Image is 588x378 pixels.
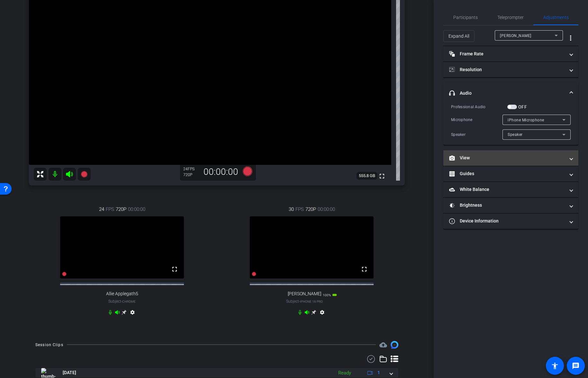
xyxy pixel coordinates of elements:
div: 720P [183,172,199,177]
span: Chrome [122,300,136,303]
mat-icon: battery_std [332,292,337,298]
mat-panel-title: View [449,155,565,161]
mat-expansion-panel-header: White Balance [443,182,578,197]
span: FPS [106,206,114,213]
span: 00:00:00 [318,206,335,213]
div: 24 [183,166,199,172]
span: Destinations for your clips [379,341,387,349]
div: Microphone [451,117,502,123]
span: 1 [377,369,380,376]
mat-panel-title: Guides [449,170,565,177]
span: Allie Applegath5 [106,291,138,297]
mat-icon: accessibility [551,362,559,370]
mat-panel-title: Resolution [449,66,565,73]
span: Expand All [448,30,469,42]
span: 30 [289,206,294,213]
span: Subject [286,298,323,304]
div: Session Clips [35,342,63,348]
div: Ready [335,369,354,377]
mat-icon: fullscreen [171,265,178,273]
mat-icon: fullscreen [360,265,368,273]
span: Teleprompter [497,15,524,20]
span: [PERSON_NAME] [500,33,531,38]
mat-expansion-panel-header: Device Information [443,213,578,229]
mat-expansion-panel-header: Brightness [443,198,578,213]
mat-panel-title: Audio [449,90,565,97]
span: 720P [305,206,316,213]
span: [PERSON_NAME] [288,291,321,297]
label: OFF [517,104,527,110]
div: Speaker [451,131,502,138]
mat-expansion-panel-header: View [443,150,578,166]
mat-expansion-panel-header: Guides [443,166,578,182]
mat-icon: cloud_upload [379,341,387,349]
mat-icon: more_vert [567,34,574,42]
button: More Options for Adjustments Panel [563,30,578,46]
span: Adjustments [543,15,569,20]
mat-icon: message [572,362,580,370]
mat-panel-title: Frame Rate [449,51,565,57]
button: Expand All [443,30,475,42]
span: FPS [188,167,194,171]
mat-expansion-panel-header: Frame Rate [443,46,578,61]
span: Participants [453,15,478,20]
img: Session clips [391,341,398,349]
div: Professional Audio [451,104,507,110]
span: Subject [108,298,136,304]
span: 00:00:00 [128,206,145,213]
span: 720P [116,206,126,213]
mat-icon: settings [318,310,326,317]
mat-icon: fullscreen [378,172,386,180]
mat-panel-title: White Balance [449,186,565,193]
span: 24 [99,206,104,213]
span: - [299,299,300,304]
mat-expansion-panel-header: Audio [443,83,578,103]
div: 00:00:00 [199,166,242,177]
span: iPhone 16 Pro [300,300,323,303]
span: FPS [295,206,304,213]
mat-icon: settings [129,310,136,317]
span: Speaker [508,132,523,137]
span: 555.8 GB [357,172,377,180]
mat-expansion-panel-header: Resolution [443,62,578,77]
span: 100% [323,293,331,297]
span: iPhone Microphone [508,118,544,122]
span: [DATE] [63,369,76,376]
div: Audio [443,103,578,145]
span: - [121,299,122,304]
mat-panel-title: Device Information [449,218,565,224]
mat-panel-title: Brightness [449,202,565,209]
mat-expansion-panel-header: thumb-nail[DATE]Ready1 [35,368,398,378]
img: thumb-nail [41,368,56,378]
